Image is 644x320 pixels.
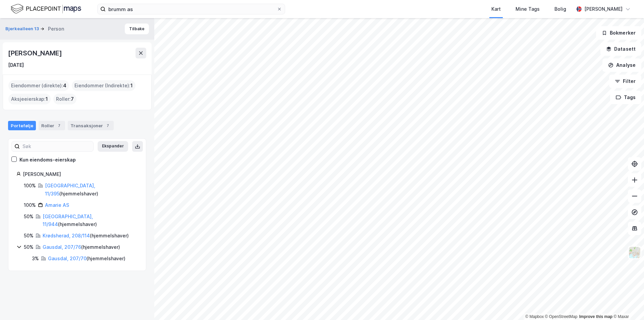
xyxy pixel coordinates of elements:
button: Datasett [600,42,641,56]
input: Søk [20,141,93,151]
div: Bolig [554,5,566,13]
div: 50% [24,213,34,221]
div: Portefølje [8,121,36,130]
a: [GEOGRAPHIC_DATA], 11/395 [45,183,95,196]
div: ( hjemmelshaver ) [43,232,129,240]
button: Bjerkealleen 13 [5,26,40,32]
span: 1 [130,82,133,90]
div: 100% [24,182,36,190]
div: Eiendommer (Indirekte) : [72,80,136,91]
a: Gausdal, 207/76 [43,244,81,250]
img: logo.f888ab2527a4732fd821a326f86c7f29.svg [11,3,81,15]
div: [DATE] [8,61,24,69]
a: OpenStreetMap [545,314,578,319]
div: 7 [56,122,62,129]
button: Ekspander [98,141,128,152]
div: 50% [24,243,34,251]
div: Aksjeeierskap : [8,94,51,104]
div: Roller : [53,94,76,104]
a: [GEOGRAPHIC_DATA], 11/944 [43,214,93,227]
button: Bokmerker [596,26,641,40]
button: Filter [609,75,641,88]
div: 3% [32,255,39,263]
div: ( hjemmelshaver ) [45,182,138,198]
button: Tags [610,91,641,104]
div: ( hjemmelshaver ) [43,213,138,229]
a: Improve this map [579,314,612,319]
a: Gausdal, 207/70 [48,256,87,261]
button: Tilbake [125,24,149,34]
a: Krødsherad, 208/114 [43,233,90,238]
span: 4 [63,82,66,90]
div: 50% [24,232,34,240]
iframe: Chat Widget [610,288,644,320]
input: Søk på adresse, matrikkel, gårdeiere, leietakere eller personer [106,4,277,14]
div: Person [48,25,64,33]
div: 7 [104,122,111,129]
div: [PERSON_NAME] [8,48,63,58]
div: Roller [39,121,65,130]
span: 1 [46,95,48,103]
a: Amarie AS [45,202,69,208]
a: Mapbox [525,314,544,319]
div: Kun eiendoms-eierskap [19,156,76,164]
div: Eiendommer (direkte) : [8,80,69,91]
img: Z [628,246,641,259]
span: 7 [71,95,74,103]
div: [PERSON_NAME] [23,170,138,178]
div: Transaksjoner [68,121,114,130]
div: ( hjemmelshaver ) [43,243,120,251]
div: [PERSON_NAME] [584,5,623,13]
div: Kart [491,5,501,13]
div: 100% [24,201,36,209]
div: Mine Tags [516,5,540,13]
button: Analyse [602,58,641,72]
div: ( hjemmelshaver ) [48,255,125,263]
